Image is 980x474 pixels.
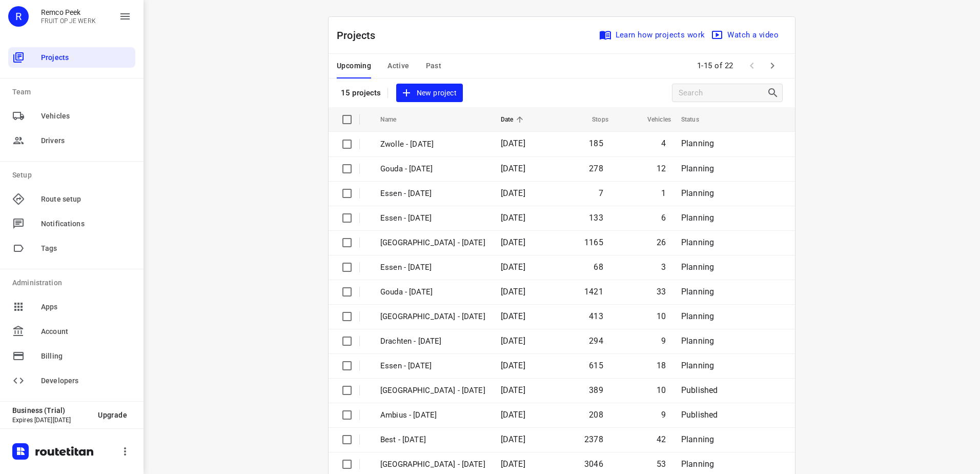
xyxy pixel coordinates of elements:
p: Essen - Friday [380,188,485,200]
span: [DATE] [501,262,525,272]
span: 208 [589,410,603,420]
span: [DATE] [501,311,525,321]
span: Projects [41,52,131,63]
span: 42 [657,434,666,444]
span: 26 [657,238,666,247]
span: Apps [41,302,131,312]
p: Zwolle - Wednesday [380,237,485,249]
div: Tags [8,238,135,259]
span: 1421 [584,287,603,297]
div: Billing [8,346,135,366]
span: 413 [589,311,603,321]
span: 4 [661,139,666,148]
span: 9 [661,336,666,346]
span: [DATE] [501,434,525,444]
span: Route setup [41,194,131,205]
button: New project [396,84,463,103]
span: Planning [681,287,714,297]
span: [DATE] [501,336,525,346]
p: Expires [DATE][DATE] [12,417,90,424]
span: Planning [681,361,714,370]
span: Planning [681,238,714,247]
span: Planning [681,213,714,223]
div: Search [767,87,782,99]
span: 6 [661,213,666,223]
span: Notifications [41,219,131,229]
div: Notifications [8,213,135,234]
span: [DATE] [501,238,525,247]
span: Planning [681,262,714,272]
span: [DATE] [501,287,525,297]
span: Developers [41,376,131,386]
div: R [8,6,29,27]
span: 294 [589,336,603,346]
p: Business (Trial) [12,406,90,414]
span: 33 [657,287,666,297]
span: Published [681,385,718,395]
span: Previous Page [742,55,762,76]
p: Team [12,87,135,97]
span: 9 [661,410,666,420]
span: [DATE] [501,139,525,148]
span: Vehicles [634,113,671,126]
span: 389 [589,385,603,395]
p: Gouda - Friday [380,163,485,175]
span: Active [387,60,409,72]
span: Planning [681,311,714,321]
p: Administration [12,278,135,288]
span: Upcoming [337,60,371,72]
p: Essen - Tuesday [380,262,485,273]
span: Billing [41,351,131,362]
span: 7 [599,188,603,198]
span: 68 [594,262,603,272]
p: Zwolle - Friday [380,139,485,150]
p: Projects [337,28,384,43]
span: 12 [657,164,666,173]
p: Antwerpen - Monday [380,385,485,397]
span: Date [501,113,527,126]
span: Status [681,113,712,126]
p: Essen - Wednesday [380,212,485,224]
p: Setup [12,170,135,181]
span: 1165 [584,238,603,247]
div: Drivers [8,130,135,151]
span: Next Page [762,55,783,76]
span: Planning [681,459,714,469]
p: Gouda - Tuesday [380,286,485,298]
span: Published [681,410,718,420]
span: 133 [589,213,603,223]
span: Planning [681,434,714,444]
span: 1 [661,188,666,198]
span: 18 [657,361,666,370]
p: Drachten - Tuesday [380,335,485,347]
p: Zwolle - Monday [380,459,485,470]
span: 3046 [584,459,603,469]
button: Upgrade [90,406,135,424]
span: 10 [657,385,666,395]
span: Past [426,60,442,72]
p: Remco Peek [41,8,96,16]
span: [DATE] [501,188,525,198]
span: New project [402,87,457,100]
span: 53 [657,459,666,469]
span: Stops [579,113,608,126]
span: Planning [681,139,714,148]
span: Planning [681,164,714,173]
span: Planning [681,188,714,198]
p: Ambius - Monday [380,409,485,421]
input: Search projects [679,85,767,101]
span: [DATE] [501,213,525,223]
span: 2378 [584,434,603,444]
span: [DATE] [501,164,525,173]
span: Vehicles [41,111,131,122]
div: Route setup [8,189,135,209]
span: Upgrade [98,411,127,419]
p: Zwolle - Tuesday [380,311,485,323]
div: Developers [8,370,135,391]
p: Best - Monday [380,434,485,446]
span: Tags [41,243,131,254]
span: Name [380,113,410,126]
div: Apps [8,297,135,317]
span: 278 [589,164,603,173]
p: Essen - Monday [380,360,485,372]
